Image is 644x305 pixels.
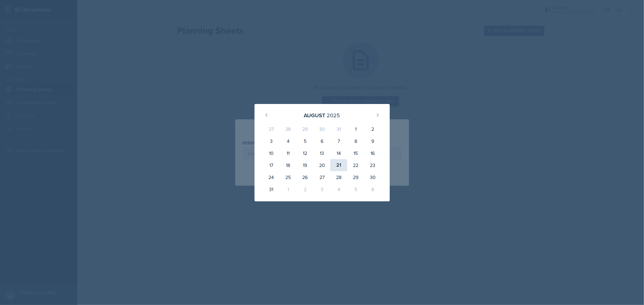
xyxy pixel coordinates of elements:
div: 29 [296,123,313,135]
div: 7 [330,135,347,147]
div: 6 [313,135,330,147]
div: 30 [364,171,381,183]
div: 28 [330,171,347,183]
div: 5 [296,135,313,147]
div: 2 [364,123,381,135]
div: 5 [347,183,364,195]
div: 29 [347,171,364,183]
div: 16 [364,147,381,159]
div: 19 [296,159,313,171]
div: 20 [313,159,330,171]
div: 1 [347,123,364,135]
div: 2025 [327,111,340,119]
div: 4 [330,183,347,195]
div: 9 [364,135,381,147]
div: 21 [330,159,347,171]
div: 24 [263,171,280,183]
div: August [304,111,325,119]
div: 12 [296,147,313,159]
div: 25 [280,171,296,183]
div: 17 [263,159,280,171]
div: 4 [280,135,296,147]
div: 31 [263,183,280,195]
div: 15 [347,147,364,159]
div: 3 [313,183,330,195]
div: 1 [280,183,296,195]
div: 28 [280,123,296,135]
div: 31 [330,123,347,135]
div: 13 [313,147,330,159]
div: 27 [313,171,330,183]
div: 26 [296,171,313,183]
div: 3 [263,135,280,147]
div: 14 [330,147,347,159]
div: 18 [280,159,296,171]
div: 8 [347,135,364,147]
div: 30 [313,123,330,135]
div: 6 [364,183,381,195]
div: 10 [263,147,280,159]
div: 11 [280,147,296,159]
div: 23 [364,159,381,171]
div: 22 [347,159,364,171]
div: 27 [263,123,280,135]
div: 2 [296,183,313,195]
